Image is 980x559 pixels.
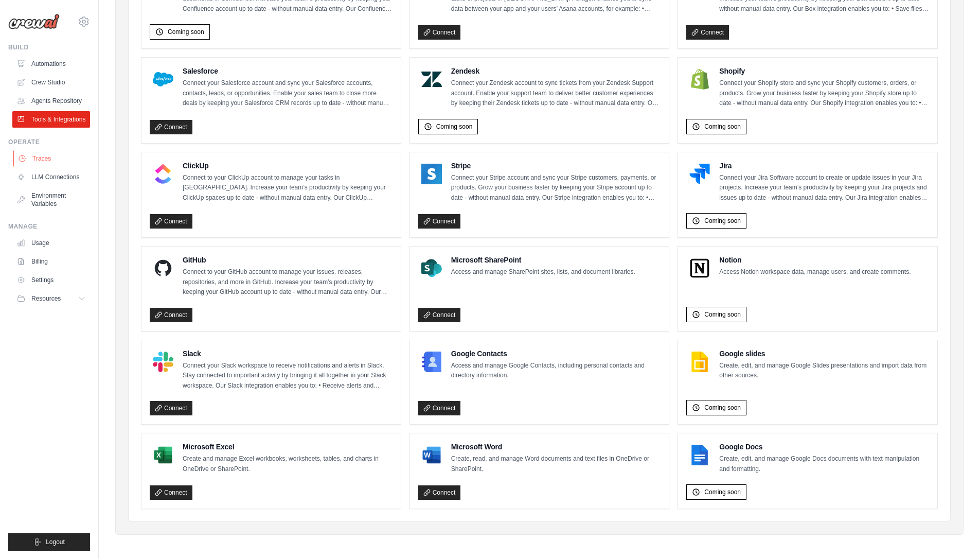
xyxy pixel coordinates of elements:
[686,25,729,40] a: Connect
[421,445,442,465] img: Microsoft Word Logo
[12,187,90,212] a: Environment Variables
[12,290,90,307] button: Resources
[418,214,461,229] a: Connect
[451,454,661,474] p: Create, read, and manage Word documents and text files in OneDrive or SharePoint.
[153,352,173,372] img: Slack Logo
[153,445,173,465] img: Microsoft Excel Logo
[150,308,192,322] a: Connect
[183,173,393,203] p: Connect to your ClickUp account to manage your tasks in [GEOGRAPHIC_DATA]. Increase your team’s p...
[704,310,741,319] span: Coming soon
[183,78,393,109] p: Connect your Salesforce account and sync your Salesforce accounts, contacts, leads, or opportunit...
[451,78,661,109] p: Connect your Zendesk account to sync tickets from your Zendesk Support account. Enable your suppo...
[150,120,192,134] a: Connect
[719,267,911,277] p: Access Notion workspace data, manage users, and create comments.
[150,401,192,415] a: Connect
[719,78,929,109] p: Connect your Shopify store and sync your Shopify customers, orders, or products. Grow your busine...
[418,308,461,322] a: Connect
[183,361,393,391] p: Connect your Slack workspace to receive notifications and alerts in Slack. Stay connected to impo...
[183,161,393,171] h4: ClickUp
[418,25,461,40] a: Connect
[719,348,929,359] h4: Google slides
[153,69,173,90] img: Salesforce Logo
[451,66,661,76] h4: Zendesk
[719,454,929,474] p: Create, edit, and manage Google Docs documents with text manipulation and formatting.
[418,485,461,500] a: Connect
[12,93,90,109] a: Agents Repository
[153,258,173,278] img: GitHub Logo
[13,150,91,167] a: Traces
[46,538,65,546] span: Logout
[719,255,911,265] h4: Notion
[719,173,929,203] p: Connect your Jira Software account to create or update issues in your Jira projects. Increase you...
[8,43,90,51] div: Build
[150,214,192,229] a: Connect
[421,258,442,278] img: Microsoft SharePoint Logo
[719,66,929,76] h4: Shopify
[12,253,90,270] a: Billing
[183,442,393,452] h4: Microsoft Excel
[8,14,60,29] img: Logo
[451,348,661,359] h4: Google Contacts
[451,161,661,171] h4: Stripe
[451,267,635,277] p: Access and manage SharePoint sites, lists, and document libraries.
[451,173,661,203] p: Connect your Stripe account and sync your Stripe customers, payments, or products. Grow your busi...
[719,161,929,171] h4: Jira
[12,272,90,288] a: Settings
[704,123,741,131] span: Coming soon
[12,56,90,72] a: Automations
[12,235,90,251] a: Usage
[12,74,90,91] a: Crew Studio
[12,111,90,128] a: Tools & Integrations
[689,352,710,372] img: Google slides Logo
[8,222,90,231] div: Manage
[451,361,661,381] p: Access and manage Google Contacts, including personal contacts and directory information.
[183,255,393,265] h4: GitHub
[704,404,741,412] span: Coming soon
[183,267,393,298] p: Connect to your GitHub account to manage your issues, releases, repositories, and more in GitHub....
[8,138,90,146] div: Operate
[31,294,61,303] span: Resources
[689,69,710,90] img: Shopify Logo
[689,445,710,465] img: Google Docs Logo
[183,454,393,474] p: Create and manage Excel workbooks, worksheets, tables, and charts in OneDrive or SharePoint.
[12,169,90,185] a: LLM Connections
[704,217,741,225] span: Coming soon
[150,485,192,500] a: Connect
[451,442,661,452] h4: Microsoft Word
[418,401,461,415] a: Connect
[421,352,442,372] img: Google Contacts Logo
[451,255,635,265] h4: Microsoft SharePoint
[719,361,929,381] p: Create, edit, and manage Google Slides presentations and import data from other sources.
[436,123,473,131] span: Coming soon
[8,533,90,551] button: Logout
[168,28,204,36] span: Coming soon
[421,164,442,184] img: Stripe Logo
[719,442,929,452] h4: Google Docs
[704,488,741,496] span: Coming soon
[689,258,710,278] img: Notion Logo
[183,66,393,76] h4: Salesforce
[421,69,442,90] img: Zendesk Logo
[153,164,173,184] img: ClickUp Logo
[183,348,393,359] h4: Slack
[689,164,710,184] img: Jira Logo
